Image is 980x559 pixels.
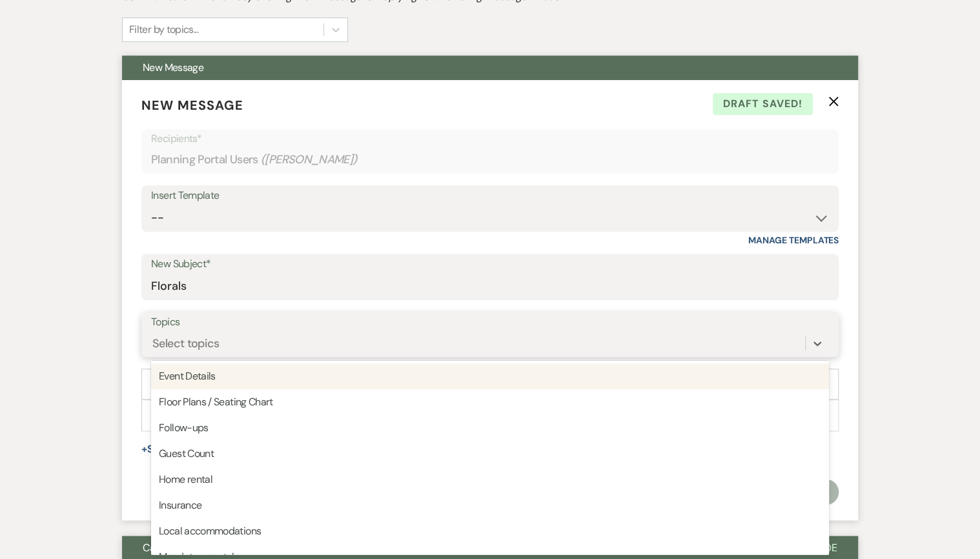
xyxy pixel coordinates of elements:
button: Share [141,444,190,454]
span: New Message [143,61,203,74]
div: Local accommodations [151,518,829,544]
div: Insert Template [151,187,829,205]
span: + [141,444,147,454]
label: New Subject* [151,255,829,274]
label: Topics [151,313,829,332]
span: Draft saved! [713,93,813,115]
div: Home rental [151,467,829,493]
div: Filter by topics... [129,22,198,37]
div: Guest Count [151,441,829,467]
div: Select topics [152,335,219,352]
div: Follow-ups [151,415,829,441]
p: Recipients* [151,130,829,147]
div: Event Details [151,363,829,389]
a: Manage Templates [748,234,839,246]
div: Insurance [151,493,829,518]
div: Planning Portal Users [151,147,829,172]
span: Cake [143,541,166,554]
div: Floor Plans / Seating Chart [151,389,829,415]
span: New Message [141,97,243,114]
span: ( [PERSON_NAME] ) [261,151,358,168]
